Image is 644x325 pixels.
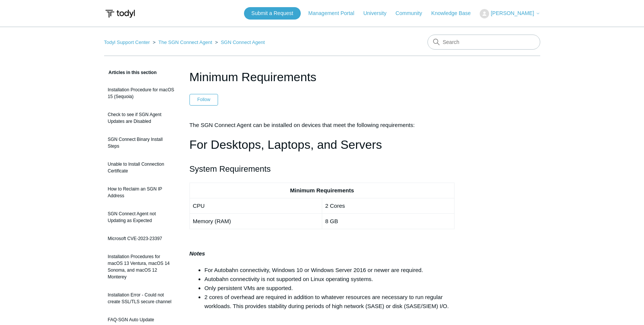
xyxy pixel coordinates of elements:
button: Follow Article [189,94,218,105]
strong: Notes [189,250,205,257]
a: Check to see if SGN Agent Updates are Disabled [104,107,178,128]
a: How to Reclaim an SGN IP Address [104,182,178,203]
li: SGN Connect Agent [214,39,265,45]
span: The SGN Connect Agent can be installed on devices that meet the following requirements: [189,122,415,128]
a: Installation Error - Could not create SSL/TLS secure channel [104,288,178,309]
img: Todyl Support Center Help Center home page [104,7,136,21]
a: Knowledge Base [431,9,478,17]
a: SGN Connect Agent not Updating as Expected [104,207,178,228]
td: 2 Cores [322,198,454,213]
span: For Desktops, Laptops, and Servers [189,138,382,151]
a: Microsoft CVE-2023-23397 [104,231,178,246]
h1: Minimum Requirements [189,68,455,86]
li: Todyl Support Center [104,39,152,45]
input: Search [427,35,540,50]
li: 2 cores of overhead are required in addition to whatever resources are necessary to run regular w... [205,293,455,311]
span: Articles in this section [104,70,157,75]
a: Community [395,9,430,17]
a: SGN Connect Binary Install Steps [104,132,178,153]
a: Todyl Support Center [104,39,150,45]
li: Only persistent VMs are supported. [205,284,455,293]
a: University [363,9,394,17]
td: 8 GB [322,213,454,229]
td: CPU [189,198,322,213]
li: Autobahn connectivity is not supported on Linux operating systems. [205,275,455,284]
span: [PERSON_NAME] [491,10,534,16]
button: [PERSON_NAME] [480,9,540,18]
td: Memory (RAM) [189,213,322,229]
a: The SGN Connect Agent [158,39,212,45]
a: Management Portal [308,9,362,17]
a: Submit a Request [244,7,301,20]
strong: Minimum Requirements [290,187,354,193]
li: The SGN Connect Agent [151,39,214,45]
span: System Requirements [189,164,271,174]
li: For Autobahn connectivity, Windows 10 or Windows Server 2016 or newer are required. [205,266,455,275]
a: Unable to Install Connection Certificate [104,157,178,178]
a: Installation Procedure for macOS 15 (Sequoia) [104,83,178,104]
a: Installation Procedures for macOS 13 Ventura, macOS 14 Sonoma, and macOS 12 Monterey [104,249,178,284]
a: SGN Connect Agent [221,39,265,45]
